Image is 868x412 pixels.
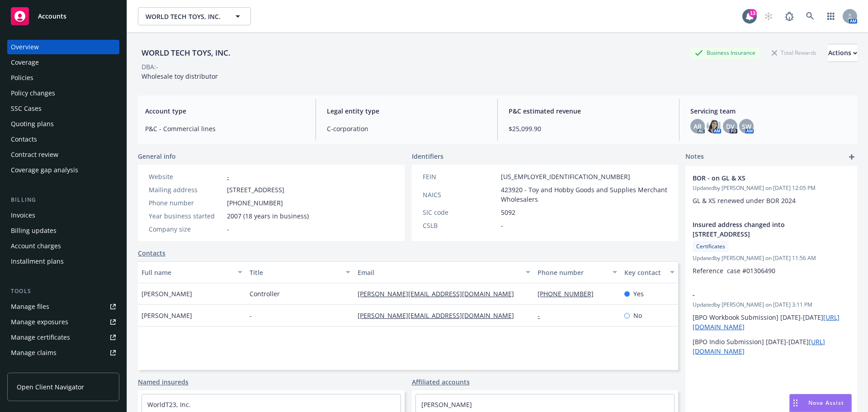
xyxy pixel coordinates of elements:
[693,184,850,192] span: Updated by [PERSON_NAME] on [DATE] 12:05 PM
[828,44,857,62] button: Actions
[11,117,54,131] div: Quoting plans
[693,301,850,309] span: Updated by [PERSON_NAME] on [DATE] 3:11 PM
[149,172,223,181] div: Website
[749,9,757,17] div: 13
[633,311,642,320] span: No
[11,40,39,54] div: Overview
[11,71,33,85] div: Policies
[7,132,119,147] a: Contacts
[327,124,486,133] span: C-corporation
[693,254,850,262] span: Updated by [PERSON_NAME] on [DATE] 11:56 AM
[7,361,119,375] a: Manage BORs
[145,124,305,133] span: P&C - Commercial lines
[693,266,775,275] span: Reference case #01306490
[250,268,340,277] div: Title
[138,47,234,59] div: WORLD TECH TOYS, INC.
[138,248,165,258] a: Contacts
[149,211,223,221] div: Year business started
[11,163,78,177] div: Coverage gap analysis
[690,47,760,58] div: Business Insurance
[7,163,119,177] a: Coverage gap analysis
[11,132,37,147] div: Contacts
[7,254,119,269] a: Installment plans
[227,198,283,208] span: [PHONE_NUMBER]
[501,185,668,204] span: 423920 - Toy and Hobby Goods and Supplies Merchant Wholesalers
[7,239,119,253] a: Account charges
[693,313,850,331] p: [BPO Workbook Submission] [DATE]-[DATE]
[421,400,472,409] a: [PERSON_NAME]
[11,330,70,345] div: Manage certificates
[621,261,678,283] button: Key contact
[726,122,735,131] span: DV
[501,172,630,181] span: [US_EMPLOYER_IDENTIFICATION_NUMBER]
[685,283,857,363] div: -Updatedby [PERSON_NAME] on [DATE] 3:11 PM[BPO Workbook Submission] [DATE]-[DATE][URL][DOMAIN_NAM...
[801,7,819,25] a: Search
[780,7,798,25] a: Report a Bug
[138,261,246,283] button: Full name
[501,208,515,217] span: 5092
[11,55,39,70] div: Coverage
[142,72,218,81] span: Wholesale toy distributor
[767,47,821,58] div: Total Rewards
[693,337,850,356] p: [BPO Indio Submission] [DATE]-[DATE]
[227,172,229,181] a: -
[693,122,702,131] span: AR
[11,299,49,314] div: Manage files
[7,4,119,29] a: Accounts
[7,287,119,296] div: Tools
[246,261,354,283] button: Title
[145,106,305,116] span: Account type
[7,71,119,85] a: Policies
[250,289,280,298] span: Controller
[789,394,852,412] button: Nova Assist
[808,399,844,407] span: Nova Assist
[354,261,534,283] button: Email
[358,289,521,298] a: [PERSON_NAME][EMAIL_ADDRESS][DOMAIN_NAME]
[633,289,644,298] span: Yes
[11,86,55,100] div: Policy changes
[146,12,224,21] span: WORLD TECH TOYS, INC.
[142,62,158,71] div: DBA: -
[138,377,189,387] a: Named insureds
[138,7,251,25] button: WORLD TECH TOYS, INC.
[538,289,601,298] a: [PHONE_NUMBER]
[693,196,796,205] span: GL & XS renewed under BOR 2024
[7,40,119,54] a: Overview
[412,377,470,387] a: Affiliated accounts
[11,254,64,269] div: Installment plans
[7,223,119,238] a: Billing updates
[693,220,826,239] span: Insured address changed into [STREET_ADDRESS]
[685,152,704,162] span: Notes
[685,213,857,283] div: Insured address changed into [STREET_ADDRESS]CertificatesUpdatedby [PERSON_NAME] on [DATE] 11:56 ...
[7,299,119,314] a: Manage files
[149,185,223,194] div: Mailing address
[11,315,68,329] div: Manage exposures
[412,152,443,161] span: Identifiers
[509,106,668,116] span: P&C estimated revenue
[509,124,668,133] span: $25,099.90
[7,147,119,162] a: Contract review
[790,394,801,412] div: Drag to move
[693,173,826,183] span: BOR - on GL & XS
[822,7,840,25] a: Switch app
[11,346,57,360] div: Manage claims
[7,208,119,223] a: Invoices
[7,55,119,70] a: Coverage
[38,13,66,20] span: Accounts
[685,166,857,213] div: BOR - on GL & XSUpdatedby [PERSON_NAME] on [DATE] 12:05 PMGL & XS renewed under BOR 2024
[7,117,119,131] a: Quoting plans
[142,311,192,320] span: [PERSON_NAME]
[358,268,520,277] div: Email
[690,106,850,116] span: Servicing team
[147,400,191,409] a: WorldT23, Inc.
[742,122,751,131] span: SW
[7,101,119,116] a: SSC Cases
[11,101,42,116] div: SSC Cases
[142,289,192,298] span: [PERSON_NAME]
[17,382,84,392] span: Open Client Navigator
[11,208,35,223] div: Invoices
[423,172,497,181] div: FEIN
[7,315,119,329] a: Manage exposures
[7,86,119,100] a: Policy changes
